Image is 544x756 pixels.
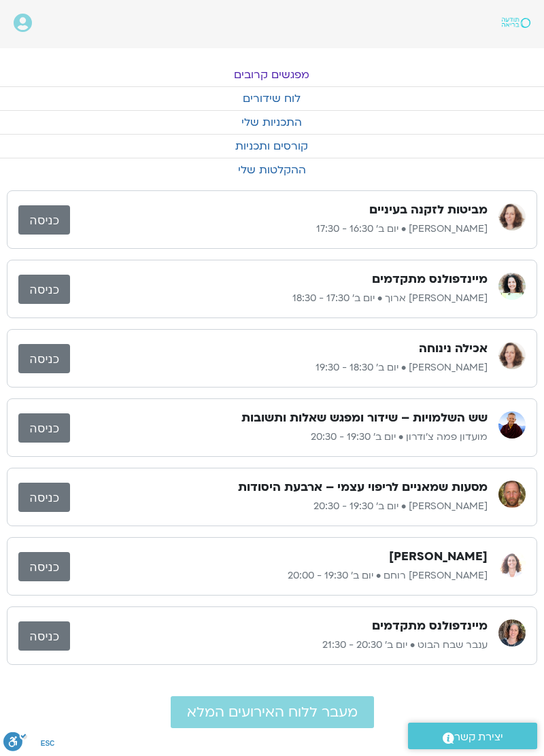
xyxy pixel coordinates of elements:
[498,411,526,439] img: מועדון פמה צ'ודרון
[18,344,70,373] a: כניסה
[70,568,488,584] p: [PERSON_NAME] רוחם • יום ב׳ 19:30 - 20:00
[187,704,358,720] span: מעבר ללוח האירועים המלא
[238,479,488,496] h3: מסעות שמאניים לריפוי עצמי – ארבעת היסודות
[419,341,488,357] h3: אכילה נינוחה
[70,429,488,445] p: מועדון פמה צ'ודרון • יום ב׳ 19:30 - 20:30
[454,728,503,746] span: יצירת קשר
[372,618,488,634] h3: מיינדפולנס מתקדמים
[171,696,374,728] a: מעבר ללוח האירועים המלא
[498,203,526,230] img: נעמה כהן
[498,273,526,300] img: עינת ארוך
[18,621,70,651] a: כניסה
[241,410,488,426] h3: שש השלמויות – שידור ומפגש שאלות ותשובות
[18,552,70,581] a: כניסה
[70,221,488,237] p: [PERSON_NAME] • יום ב׳ 16:30 - 17:30
[70,498,488,515] p: [PERSON_NAME] • יום ב׳ 19:30 - 20:30
[389,549,488,565] h3: [PERSON_NAME]
[408,723,537,749] a: יצירת קשר
[369,202,488,218] h3: מביטות לזקנה בעיניים
[70,360,488,376] p: [PERSON_NAME] • יום ב׳ 18:30 - 19:30
[18,413,70,443] a: כניסה
[18,205,70,235] a: כניסה
[70,290,488,307] p: [PERSON_NAME] ארוך • יום ב׳ 17:30 - 18:30
[18,275,70,304] a: כניסה
[498,619,526,647] img: ענבר שבח הבוט
[498,550,526,577] img: אורנה סמלסון רוחם
[372,271,488,288] h3: מיינדפולנס מתקדמים
[70,637,488,653] p: ענבר שבח הבוט • יום ב׳ 20:30 - 21:30
[498,481,526,508] img: תומר פיין
[498,342,526,369] img: נעמה כהן
[18,483,70,512] a: כניסה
